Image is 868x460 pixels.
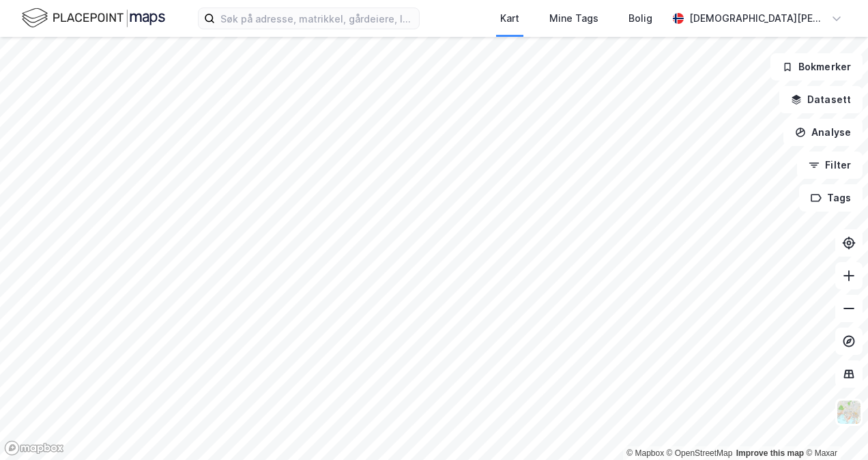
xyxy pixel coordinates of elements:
[779,86,863,113] button: Datasett
[770,53,863,81] button: Bokmerker
[667,448,733,458] a: OpenStreetMap
[215,8,419,29] input: Søk på adresse, matrikkel, gårdeiere, leietakere eller personer
[800,394,868,460] iframe: Chat Widget
[4,440,64,456] a: Mapbox homepage
[797,152,863,179] button: Filter
[626,448,664,458] a: Mapbox
[500,10,519,27] div: Kart
[736,448,804,458] a: Improve this map
[783,119,863,146] button: Analyse
[689,10,826,27] div: [DEMOGRAPHIC_DATA][PERSON_NAME]
[799,184,863,212] button: Tags
[22,6,165,30] img: logo.f888ab2527a4732fd821a326f86c7f29.svg
[549,10,598,27] div: Mine Tags
[628,10,652,27] div: Bolig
